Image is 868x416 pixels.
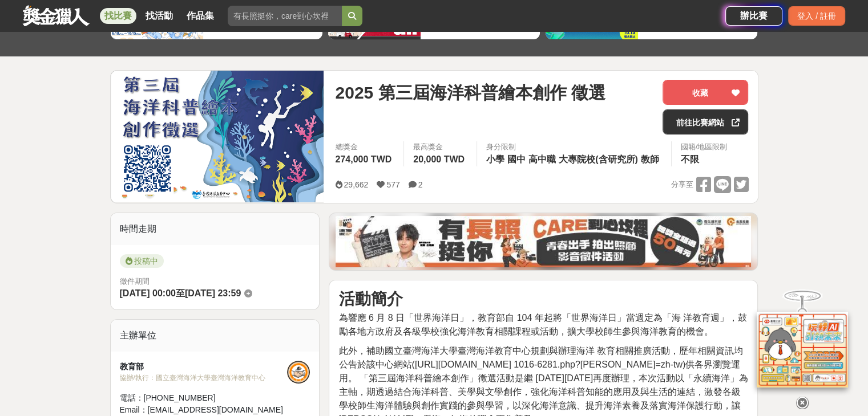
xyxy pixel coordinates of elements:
div: 時間走期 [111,213,320,245]
strong: 活動簡介 [338,290,402,308]
span: [DATE] 00:00 [120,288,176,298]
span: 分享至 [671,176,693,193]
span: 至 [176,288,185,298]
a: 前往比賽網站 [663,109,748,134]
span: 教師 [641,154,659,164]
div: 教育部 [120,361,288,373]
span: 小學 [486,154,504,164]
span: 20,000 TWD [413,154,465,164]
span: 274,000 TWD [335,154,391,164]
span: 為響應 6 月 8 日「世界海洋日」，教育部自 104 年起將「世界海洋日」當週定為「海 洋教育週」，鼓勵各地方政府及各級學校強化海洋教育相關課程或活動，擴大學校師生參與海洋教育的機會。 [338,313,747,336]
input: 有長照挺你，care到心坎裡！青春出手，拍出照顧 影音徵件活動 [228,6,342,26]
a: 找活動 [141,8,177,24]
span: 最高獎金 [413,141,467,153]
img: 35ad34ac-3361-4bcf-919e-8d747461931d.jpg [336,216,751,267]
a: 作品集 [182,8,219,24]
span: 29,662 [344,180,368,189]
button: 收藏 [663,80,748,105]
span: 大專院校(含研究所) [559,154,638,164]
span: 高中職 [528,154,556,164]
div: 身分限制 [486,141,662,153]
span: [DATE] 23:59 [185,288,241,298]
div: 國籍/地區限制 [681,141,728,153]
span: 2 [418,180,423,189]
div: 協辦/執行： 國立臺灣海洋大學臺灣海洋教育中心 [120,373,288,383]
span: 577 [386,180,399,189]
div: 電話： [PHONE_NUMBER] [120,392,288,404]
img: d2146d9a-e6f6-4337-9592-8cefde37ba6b.png [757,312,848,388]
span: 總獎金 [335,141,394,153]
a: 辦比賽 [725,6,782,26]
span: 2025 第三屆海洋科普繪本創作 徵選 [335,80,605,105]
span: 不限 [681,154,699,164]
a: 找比賽 [100,8,136,24]
span: 國中 [507,154,526,164]
div: 登入 / 註冊 [788,6,845,26]
img: Cover Image [111,71,324,202]
span: 投稿中 [120,254,164,268]
div: 主辦單位 [111,320,320,352]
div: Email： [EMAIL_ADDRESS][DOMAIN_NAME] [120,404,288,416]
span: 徵件期間 [120,277,150,286]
